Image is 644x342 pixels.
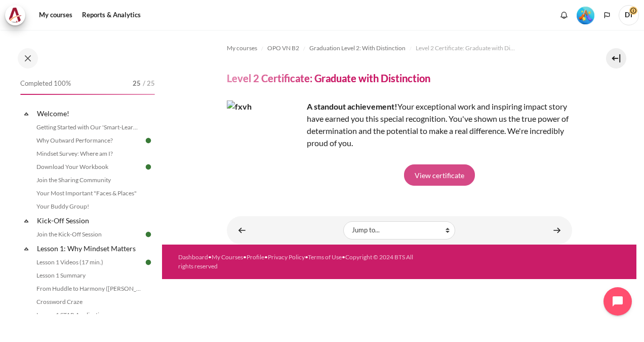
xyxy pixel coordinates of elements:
a: Lesson 1: Why Mindset Matters [35,242,144,255]
a: Privacy Policy [268,253,305,261]
a: My Courses [212,253,243,261]
span: Collapse [21,244,31,254]
span: My courses [227,44,257,53]
a: Dashboard [178,253,208,261]
a: Level 2 Certificate: Graduate with Distinction [416,42,517,54]
a: Why Outward Performance? [33,134,144,147]
img: Done [144,162,153,172]
img: Level #5 [577,7,594,24]
a: Mindset Survey: Where am I? [33,148,144,160]
a: Lesson 1 Videos (17 min.) [33,256,144,268]
span: OPO VN B2 [267,44,299,53]
a: ◄ STAR Impact Story Video Submission [232,220,252,240]
img: fxvh [227,100,303,177]
a: My courses [35,5,76,25]
div: Your exceptional work and inspiring impact story have earned you this special recognition. You've... [227,100,572,149]
img: Done [144,136,153,145]
a: Profile [247,253,264,261]
a: Join the Kick-Off Session [33,228,144,241]
a: Download Your Workbook [33,161,144,173]
a: Kick-Off Session [35,214,144,227]
span: Collapse [21,109,31,119]
a: Lesson 1 STAR Application [33,309,144,321]
a: Reports & Analytics [78,5,144,25]
span: DT [619,5,639,25]
a: Terms of Use [308,253,342,261]
span: Completed 100% [20,79,71,89]
img: Done [144,258,153,267]
button: Languages [599,8,615,23]
a: My courses [227,42,257,54]
a: Level #5 [573,6,598,24]
span: Graduation Level 2: With Distinction [309,44,406,53]
a: Architeck Architeck [5,5,30,25]
div: • • • • • [178,253,416,271]
a: View certificate [404,164,475,186]
a: User menu [619,5,639,25]
strong: A standout achievement! [307,101,397,111]
a: Getting Started with Our 'Smart-Learning' Platform [33,121,144,133]
a: Your Most Important "Faces & Places" [33,187,144,199]
img: Architeck [8,8,22,23]
a: Join the Sharing Community [33,174,144,186]
span: 25 [133,79,141,89]
a: Welcome! [35,107,144,120]
div: Level #5 [577,6,594,24]
img: Done [144,230,153,239]
a: Your Buddy Group! [33,200,144,213]
a: Graduation Level 2: With Distinction [309,42,406,54]
h4: Level 2 Certificate: Graduate with Distinction [227,72,430,85]
a: Crossword Craze [33,296,144,308]
a: Lesson 1 Summary [33,269,144,282]
a: From Huddle to Harmony ([PERSON_NAME]'s Story) [33,283,144,295]
span: Collapse [21,216,31,226]
span: / 25 [143,79,155,89]
a: OPO VN B2 [267,42,299,54]
span: Level 2 Certificate: Graduate with Distinction [416,44,517,53]
div: 100% [20,94,155,95]
section: Content [162,30,636,245]
nav: Navigation bar [227,40,572,56]
a: Join the Impact Presentation Lab ► [547,220,567,240]
div: Show notification window with no new notifications [556,8,572,23]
